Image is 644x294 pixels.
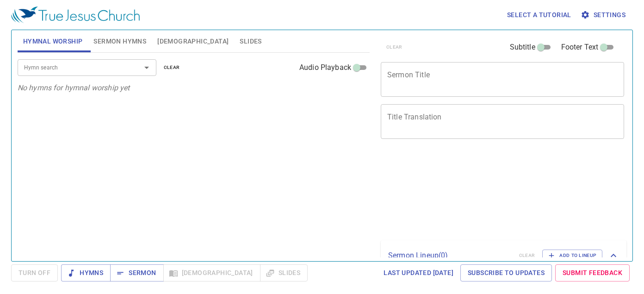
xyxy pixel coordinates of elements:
[61,264,111,281] button: Hymns
[384,267,453,279] span: Last updated [DATE]
[579,6,629,24] button: Settings
[110,264,163,281] button: Sermon
[68,267,103,279] span: Hymns
[380,264,457,281] a: Last updated [DATE]
[548,251,596,260] span: Add to Lineup
[468,267,545,279] span: Subscribe to Updates
[118,267,156,279] span: Sermon
[377,149,576,237] iframe: from-child
[158,62,186,73] button: clear
[555,264,630,281] a: Submit Feedback
[388,250,512,261] p: Sermon Lineup ( 0 )
[11,6,140,23] img: True Jesus Church
[561,42,599,53] span: Footer Text
[157,36,229,47] span: [DEMOGRAPHIC_DATA]
[503,6,575,24] button: Select a tutorial
[164,63,180,72] span: clear
[18,83,130,92] i: No hymns for hymnal worship yet
[563,267,622,279] span: Submit Feedback
[582,9,625,21] span: Settings
[140,61,153,74] button: Open
[93,36,146,47] span: Sermon Hymns
[460,264,552,281] a: Subscribe to Updates
[381,240,626,271] div: Sermon Lineup(0)clearAdd to Lineup
[510,42,535,53] span: Subtitle
[542,250,602,262] button: Add to Lineup
[507,9,571,21] span: Select a tutorial
[240,36,261,47] span: Slides
[23,36,83,47] span: Hymnal Worship
[299,62,351,73] span: Audio Playback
